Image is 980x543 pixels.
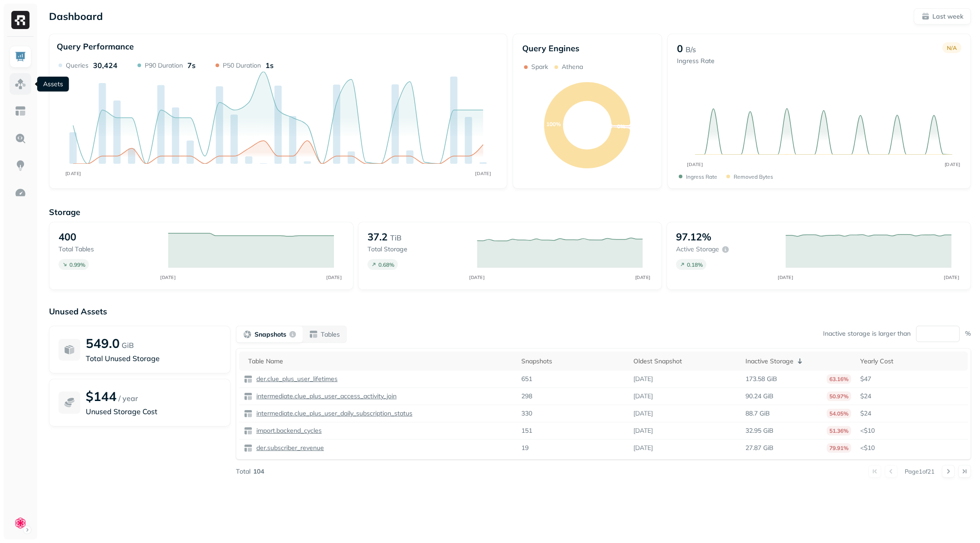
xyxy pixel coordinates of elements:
[367,245,467,254] p: Total storage
[617,123,625,130] text: 0%
[57,41,134,52] p: Query Performance
[860,444,963,452] p: <$10
[37,77,69,92] div: Assets
[367,230,387,243] p: 37.2
[827,426,851,435] p: 51.36%
[118,393,138,404] p: / year
[15,187,26,199] img: Optimization
[734,173,773,180] p: Removed bytes
[827,374,851,384] p: 63.16%
[321,330,340,339] p: Tables
[244,392,253,401] img: table
[244,409,253,418] img: table
[745,426,774,435] p: 32.95 GiB
[69,261,85,268] p: 0.99 %
[635,274,651,280] tspan: [DATE]
[253,444,324,452] a: der.subscriber_revenue
[827,391,851,401] p: 50.97%
[521,409,532,418] p: 330
[827,409,851,418] p: 54.05%
[745,375,777,383] p: 173.58 GiB
[255,444,324,452] p: der.subscriber_revenue
[676,230,711,243] p: 97.12%
[633,392,653,401] p: [DATE]
[223,61,261,70] p: P50 Duration
[253,409,412,418] a: intermediate.clue_plus_user_daily_subscription_status
[59,245,158,254] p: Total tables
[521,375,532,383] p: 651
[255,409,412,418] p: intermediate.clue_plus_user_daily_subscription_status
[914,8,971,24] button: Last week
[546,121,561,127] text: 100%
[244,375,253,384] img: table
[521,444,529,452] p: 19
[253,426,322,435] a: import.backend_cycles
[255,392,397,401] p: intermediate.clue_plus_user_access_activity_join
[244,444,253,453] img: table
[947,44,957,51] p: N/A
[633,357,736,366] div: Oldest Snapshot
[14,517,27,529] img: Clue
[827,443,851,453] p: 79.91%
[49,306,971,317] p: Unused Assets
[944,274,960,280] tspan: [DATE]
[49,10,103,23] p: Dashboard
[633,409,653,418] p: [DATE]
[255,375,338,383] p: der.clue_plus_user_lifetimes
[66,61,88,70] p: Queries
[244,426,253,435] img: table
[59,230,76,243] p: 400
[686,173,717,180] p: Ingress Rate
[531,63,548,71] p: Spark
[905,467,935,475] p: Page 1 of 21
[860,426,963,435] p: <$10
[65,171,81,176] tspan: [DATE]
[145,61,183,70] p: P90 Duration
[11,11,29,29] img: Ryft
[253,392,397,401] a: intermediate.clue_plus_user_access_activity_join
[86,406,221,417] p: Unused Storage Cost
[86,353,221,364] p: Total Unused Storage
[93,61,118,70] p: 30,424
[860,409,963,418] p: $24
[860,375,963,383] p: $47
[860,357,963,366] div: Yearly Cost
[187,61,196,70] p: 7s
[945,161,960,167] tspan: [DATE]
[745,409,770,418] p: 88.7 GiB
[745,444,774,452] p: 27.87 GiB
[326,274,342,280] tspan: [DATE]
[378,261,394,268] p: 0.68 %
[469,274,485,280] tspan: [DATE]
[86,335,120,351] p: 549.0
[475,171,491,176] tspan: [DATE]
[932,12,963,21] p: Last week
[823,329,911,338] p: Inactive storage is larger than
[521,392,532,401] p: 298
[778,274,794,280] tspan: [DATE]
[390,232,402,243] p: TiB
[15,132,26,144] img: Query Explorer
[521,426,532,435] p: 151
[686,44,696,55] p: B/s
[677,57,715,65] p: Ingress Rate
[745,392,774,401] p: 90.24 GiB
[677,42,683,55] p: 0
[255,330,286,339] p: Snapshots
[265,61,274,70] p: 1s
[122,340,134,351] p: GiB
[687,161,703,167] tspan: [DATE]
[253,375,338,383] a: der.clue_plus_user_lifetimes
[15,105,26,117] img: Asset Explorer
[15,51,26,63] img: Dashboard
[633,426,653,435] p: [DATE]
[562,63,583,71] p: Athena
[160,274,176,280] tspan: [DATE]
[676,245,719,254] p: Active storage
[15,78,26,90] img: Assets
[236,467,250,476] p: Total
[253,467,264,476] p: 104
[633,375,653,383] p: [DATE]
[15,160,26,171] img: Insights
[522,43,652,54] p: Query Engines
